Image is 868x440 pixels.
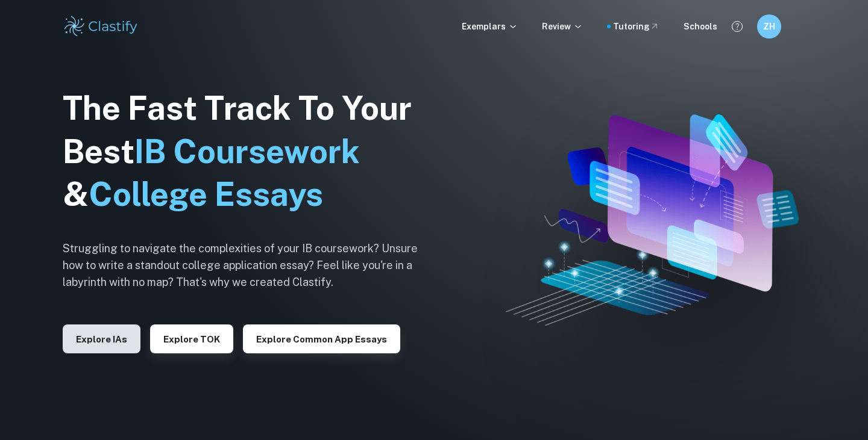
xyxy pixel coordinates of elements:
[150,333,233,344] a: Explore TOK
[63,240,436,291] h6: Struggling to navigate the complexities of your IB coursework? Unsure how to write a standout col...
[63,333,140,344] a: Explore IAs
[134,132,360,170] span: IB Coursework
[727,16,747,37] button: Help and Feedback
[506,114,798,326] img: Clastify hero
[757,14,781,39] button: ZH
[763,20,776,33] h6: ZH
[89,175,323,213] span: College Essays
[684,20,717,33] a: Schools
[462,20,518,33] p: Exemplars
[243,324,400,353] button: Explore Common App essays
[613,20,659,33] a: Tutoring
[243,333,400,344] a: Explore Common App essays
[542,20,583,33] p: Review
[63,87,436,217] h1: The Fast Track To Your Best &
[150,324,233,353] button: Explore TOK
[63,324,140,353] button: Explore IAs
[63,14,139,39] img: Clastify logo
